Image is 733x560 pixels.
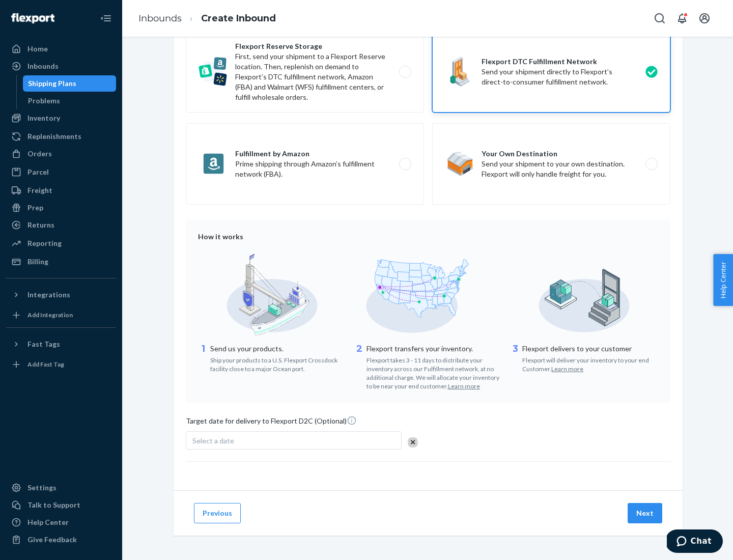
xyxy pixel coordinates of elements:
img: Flexport logo [11,13,54,23]
div: Flexport takes 3 - 11 days to distribute your inventory across our Fulfillment network, at no add... [366,354,502,391]
a: Help Center [6,514,116,530]
iframe: Opens a widget where you can chat to one of our agents [667,529,723,555]
a: Reporting [6,235,116,251]
div: Inbounds [27,61,59,71]
div: Integrations [27,290,70,300]
button: Open account menu [694,8,715,29]
div: Add Integration [27,311,73,319]
a: Add Fast Tag [6,356,116,373]
div: Give Feedback [27,535,77,545]
a: Replenishments [6,128,116,145]
div: How it works [198,232,658,242]
div: Home [27,44,48,54]
button: Previous [194,503,241,523]
p: Send us your products. [210,344,346,354]
div: Ship your products to a U.S. Flexport Crossdock facility close to a major Ocean port. [210,354,346,373]
button: Open notifications [672,8,692,29]
div: Help Center [27,517,69,527]
a: Problems [23,93,117,109]
span: Select a date [192,436,234,445]
span: Target date for delivery to Flexport D2C (Optional) [186,415,357,430]
div: Fast Tags [27,339,60,349]
div: Problems [28,96,60,106]
div: 3 [510,343,520,373]
button: Give Feedback [6,531,116,548]
a: Parcel [6,164,116,180]
div: Inventory [27,113,60,123]
a: Inbounds [6,58,116,74]
button: Integrations [6,287,116,303]
button: Talk to Support [6,497,116,513]
div: Orders [27,149,52,159]
div: Settings [27,483,57,493]
div: Freight [27,185,52,195]
div: 1 [198,343,208,373]
div: Reporting [27,238,62,248]
a: Create Inbound [201,13,276,24]
button: Next [628,503,662,523]
div: Add Fast Tag [27,360,64,369]
div: 2 [354,343,364,391]
button: Help Center [713,254,733,306]
div: Flexport will deliver your inventory to your end Customer. [522,354,658,373]
a: Prep [6,200,116,216]
a: Home [6,41,116,57]
div: Replenishments [27,131,81,142]
div: Talk to Support [27,500,80,510]
a: Billing [6,254,116,270]
p: Flexport delivers to your customer [522,344,658,354]
button: Open Search Box [650,8,670,29]
div: Shipping Plans [28,78,76,89]
div: Returns [27,220,54,230]
div: Parcel [27,167,49,177]
div: Prep [27,203,43,213]
button: Learn more [551,365,583,373]
a: Freight [6,182,116,199]
button: Close Navigation [96,8,116,29]
button: Learn more [448,382,480,390]
a: Inbounds [138,13,182,24]
a: Add Integration [6,307,116,323]
a: Settings [6,480,116,496]
button: Fast Tags [6,336,116,352]
div: Billing [27,257,48,267]
a: Shipping Plans [23,75,117,92]
a: Orders [6,146,116,162]
ol: breadcrumbs [130,4,284,34]
p: Flexport transfers your inventory. [366,344,502,354]
a: Returns [6,217,116,233]
a: Inventory [6,110,116,126]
